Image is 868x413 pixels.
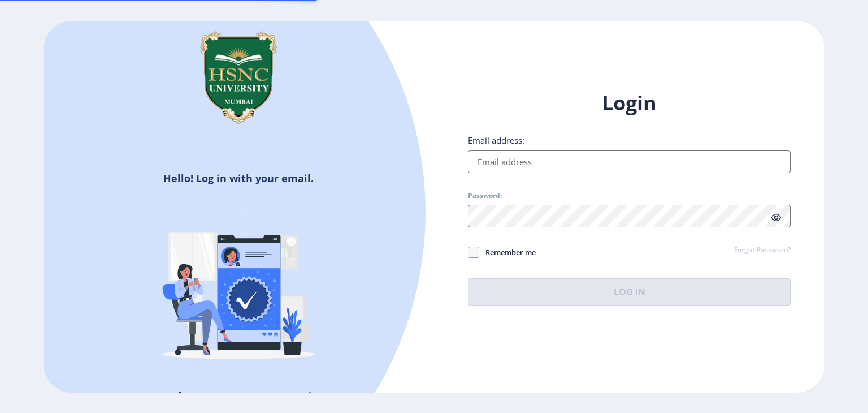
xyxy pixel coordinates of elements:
[734,246,791,256] a: Forgot Password?
[182,21,295,134] img: hsnc.png
[140,190,337,388] img: Verified-rafiki.svg
[479,246,536,259] span: Remember me
[468,89,791,117] h1: Login
[468,135,524,146] label: Email address:
[468,150,791,173] input: Email address
[468,191,502,200] label: Password:
[285,388,337,405] a: Register
[52,388,426,406] h5: Don't have an account?
[468,278,791,306] button: Log In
